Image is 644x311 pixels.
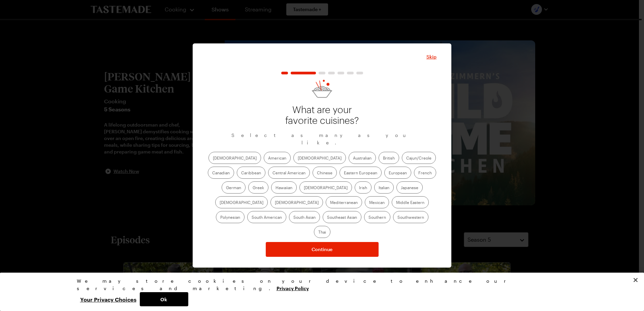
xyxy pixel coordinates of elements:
[268,167,310,179] label: Central American
[77,277,562,306] div: Privacy
[208,152,261,164] label: [DEMOGRAPHIC_DATA]
[299,181,352,194] label: [DEMOGRAPHIC_DATA]
[349,152,376,164] label: Australian
[207,132,437,146] p: Select as many as you like.
[271,181,297,194] label: Hawaiian
[77,277,562,292] div: We may store cookies on your device to enhance our services and marketing.
[365,196,389,208] label: Mexican
[314,226,330,238] label: Thai
[392,196,429,208] label: Middle Eastern
[222,181,246,194] label: German
[289,211,320,223] label: South Asian
[266,242,379,257] button: NextStepButton
[312,246,332,253] span: Continue
[270,196,323,208] label: [DEMOGRAPHIC_DATA]
[326,196,362,208] label: Mediterranean
[77,292,140,306] button: Your Privacy Choices
[277,285,309,291] a: More information about your privacy, opens in a new tab
[293,152,346,164] label: [DEMOGRAPHIC_DATA]
[384,167,411,179] label: European
[282,105,362,126] p: What are your favorite cuisines?
[393,211,428,223] label: Southwestern
[396,181,423,194] label: Japanese
[355,181,372,194] label: Irish
[402,152,436,164] label: Cajun/Creole
[628,273,643,287] button: Close
[379,152,399,164] label: British
[216,211,245,223] label: Polynesian
[264,152,291,164] label: American
[248,181,268,194] label: Greek
[208,167,234,179] label: Canadian
[323,211,361,223] label: Southeast Asian
[313,167,337,179] label: Chinese
[414,167,436,179] label: French
[364,211,390,223] label: Southern
[140,292,188,306] button: Ok
[426,54,437,60] button: Close
[426,54,437,60] span: Skip
[215,196,268,208] label: [DEMOGRAPHIC_DATA]
[237,167,265,179] label: Caribbean
[340,167,382,179] label: Eastern European
[247,211,286,223] label: South American
[374,181,394,194] label: Italian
